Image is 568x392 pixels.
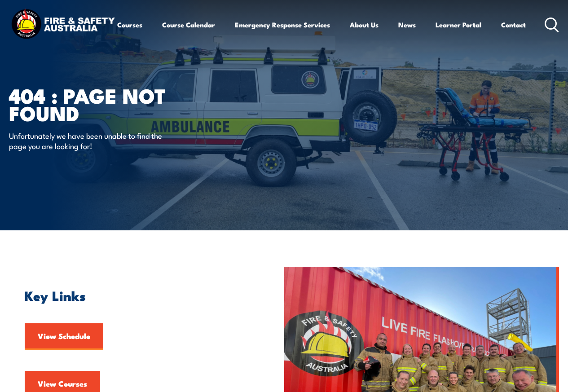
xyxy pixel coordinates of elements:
[235,14,330,35] a: Emergency Response Services
[350,14,379,35] a: About Us
[436,14,481,35] a: Learner Portal
[25,289,271,301] h2: Key Links
[9,130,173,151] p: Unfortunately we have been unable to find the page you are looking for!
[117,14,142,35] a: Courses
[25,323,103,350] a: View Schedule
[398,14,416,35] a: News
[501,14,526,35] a: Contact
[162,14,215,35] a: Course Calendar
[9,86,231,121] h1: 404 : Page Not Found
